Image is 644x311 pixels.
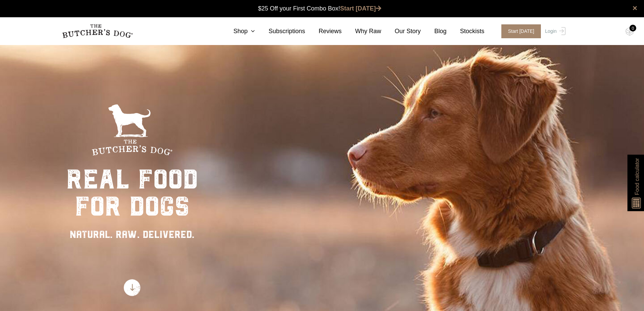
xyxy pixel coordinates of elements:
[629,25,636,31] div: 0
[633,4,637,12] a: close
[495,24,544,38] a: Start [DATE]
[305,27,342,36] a: Reviews
[625,27,634,36] img: TBD_Cart-Empty.png
[66,166,198,220] div: real food for dogs
[543,24,565,38] a: Login
[66,227,198,242] div: NATURAL. RAW. DELIVERED.
[220,27,255,36] a: Shop
[501,24,541,38] span: Start [DATE]
[340,5,381,12] a: Start [DATE]
[421,27,447,36] a: Blog
[255,27,305,36] a: Subscriptions
[447,27,484,36] a: Stockists
[381,27,421,36] a: Our Story
[633,158,641,195] span: Food calculator
[342,27,381,36] a: Why Raw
